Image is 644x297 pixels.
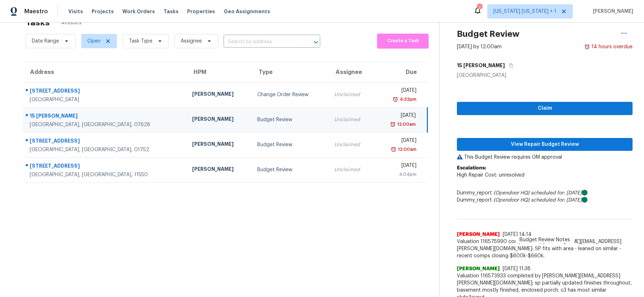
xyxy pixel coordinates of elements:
span: [PERSON_NAME] [457,265,500,272]
div: [GEOGRAPHIC_DATA] [457,72,633,79]
i: scheduled for: [DATE] [531,190,582,195]
span: Assignee [181,38,202,45]
span: [DATE] 11:38 [503,266,531,271]
span: 4 Results [61,19,82,26]
i: (Opendoor HQ) [493,198,530,203]
div: [GEOGRAPHIC_DATA], [GEOGRAPHIC_DATA], 01752 [30,146,181,153]
div: Unclaimed [334,166,369,173]
span: [US_STATE] [US_STATE] + 1 [493,8,556,15]
span: Properties [187,8,215,15]
div: 4:32pm [398,96,416,103]
h5: 15 [PERSON_NAME] [457,62,505,69]
th: Address [23,62,186,82]
div: Dummy_report [457,197,633,204]
div: [DATE] [380,162,416,171]
button: Claim [457,102,633,115]
div: [STREET_ADDRESS] [30,162,181,171]
span: Valuation 116575990 completed by [PERSON_NAME][EMAIL_ADDRESS][PERSON_NAME][DOMAIN_NAME]: SP fits ... [457,238,633,259]
div: 15 [PERSON_NAME] [30,112,181,121]
span: View Repair Budget Review [463,140,627,149]
span: Work Orders [122,8,155,15]
i: scheduled for: [DATE] [531,198,582,203]
div: [DATE] [380,112,416,121]
div: Unclaimed [334,141,369,148]
span: Tasks [164,9,179,14]
th: Type [252,62,328,82]
span: Maestro [24,8,48,15]
button: Create a Task [377,34,429,49]
button: View Repair Budget Review [457,138,633,151]
h2: Tasks [26,19,50,26]
div: [GEOGRAPHIC_DATA], [GEOGRAPHIC_DATA], 07628 [30,121,181,128]
div: 12:00am [396,146,416,153]
div: [PERSON_NAME] [192,115,246,124]
button: Open [311,37,321,47]
div: Unclaimed [334,116,369,123]
th: Assignee [328,62,374,82]
span: Visits [68,8,83,15]
i: (Opendoor HQ) [493,190,530,195]
img: Overdue Alarm Icon [391,146,396,153]
th: Due [374,62,427,82]
div: Budget Review [257,166,323,173]
span: Date Range [32,38,59,45]
div: Unclaimed [334,91,369,98]
span: Budget Review Notes [515,236,574,243]
span: Claim [463,104,627,113]
div: 12:00am [396,121,416,128]
span: [DATE] 14:14 [503,232,532,237]
img: Overdue Alarm Icon [390,121,396,128]
button: Copy Address [505,59,514,72]
span: Create a Task [381,37,425,45]
div: [GEOGRAPHIC_DATA] [30,96,181,103]
span: Open [87,38,101,45]
span: Projects [92,8,114,15]
div: 4:04pm [380,171,416,178]
div: Change Order Review [257,91,323,98]
div: 7 [477,4,482,11]
span: [PERSON_NAME] [590,8,633,15]
span: [PERSON_NAME] [457,231,500,238]
th: HPM [186,62,252,82]
div: Budget Review [257,141,323,148]
img: Overdue Alarm Icon [584,43,590,50]
div: 14 hours overdue [590,43,633,50]
span: Task Type [129,38,152,45]
span: High Repair Cost: unresolved [457,173,525,178]
span: Geo Assignments [224,8,270,15]
b: Escalations: [457,165,486,170]
div: [PERSON_NAME] [192,90,246,99]
div: [DATE] [380,137,416,146]
p: This Budget Review requires GM approval [457,154,633,161]
div: [STREET_ADDRESS] [30,87,181,96]
div: [STREET_ADDRESS] [30,137,181,146]
input: Search by address [224,36,300,48]
div: [PERSON_NAME] [192,165,246,174]
div: Dummy_report [457,189,633,197]
h2: Budget Review [457,30,519,38]
div: [GEOGRAPHIC_DATA], [GEOGRAPHIC_DATA], 11550 [30,171,181,178]
div: [PERSON_NAME] [192,140,246,149]
div: Budget Review [257,116,323,123]
img: Overdue Alarm Icon [392,96,398,103]
div: [DATE] by 12:00am [457,43,502,50]
div: [DATE] [380,87,416,96]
